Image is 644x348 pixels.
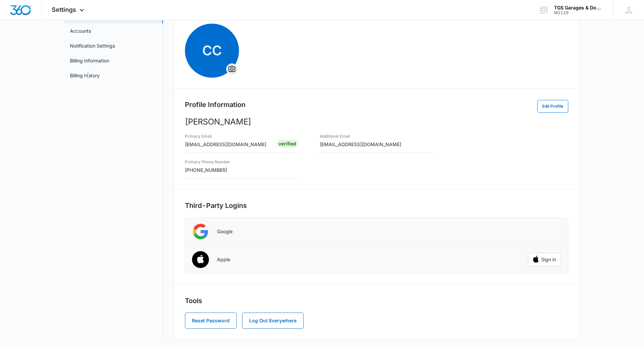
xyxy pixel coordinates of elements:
[70,57,109,64] a: Billing Information
[185,24,239,78] span: CC
[185,296,568,306] h2: Tools
[242,313,304,329] button: Log Out Everywhere
[70,42,115,49] a: Notification Settings
[70,72,100,79] a: Billing History
[537,100,568,113] button: Edit Profile
[188,247,213,273] img: Apple
[554,5,603,10] div: account name
[70,27,91,34] a: Accounts
[525,224,565,239] iframe: Sign in with Google Button
[185,133,266,139] h3: Primary Email
[528,253,561,266] button: Sign in
[185,159,230,165] h3: Primary Phone Number
[52,6,76,13] span: Settings
[320,141,401,147] span: [EMAIL_ADDRESS][DOMAIN_NAME]
[217,229,233,235] p: Google
[185,313,237,329] button: Reset Password
[217,257,230,263] p: Apple
[277,140,298,148] div: Verified
[185,141,266,147] span: [EMAIL_ADDRESS][DOMAIN_NAME]
[226,64,237,75] button: Overflow Menu
[185,24,239,78] span: CCOverflow Menu
[554,10,603,15] div: account id
[185,116,568,128] p: [PERSON_NAME]
[185,200,568,211] h2: Third-Party Logins
[185,158,230,173] div: [PHONE_NUMBER]
[185,100,245,110] h2: Profile Information
[320,133,401,139] h3: Additional Email
[192,223,209,240] img: Google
